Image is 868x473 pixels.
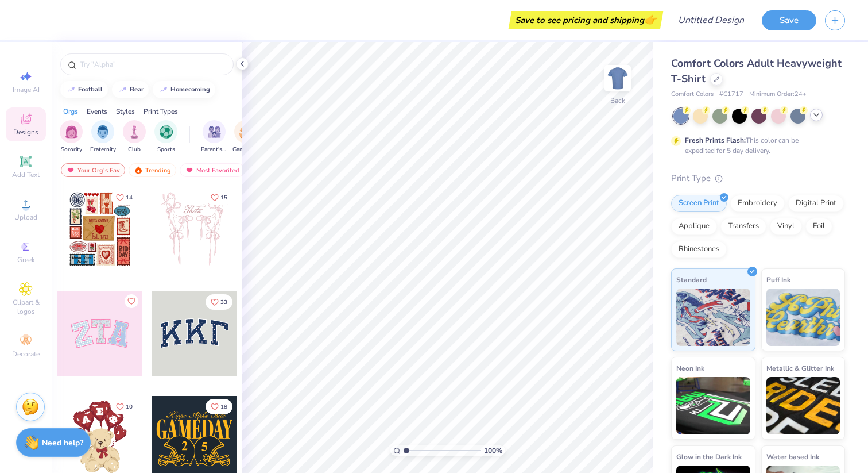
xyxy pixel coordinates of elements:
[220,299,227,305] span: 33
[749,90,807,99] span: Minimum Order: 24 +
[90,145,116,154] span: Fraternity
[129,163,176,177] div: Trending
[6,298,46,316] span: Clipart & logos
[128,145,141,154] span: Club
[61,145,82,154] span: Sorority
[676,274,707,286] span: Standard
[805,218,832,235] div: Foil
[144,106,178,117] div: Print Types
[762,10,816,30] button: Save
[118,86,127,93] img: trend_line.gif
[201,145,227,154] span: Parent's Weekend
[13,128,38,137] span: Designs
[60,120,83,154] button: filter button
[676,362,704,374] span: Neon Ink
[206,294,232,310] button: Like
[671,195,727,212] div: Screen Print
[788,195,844,212] div: Digital Print
[206,190,232,205] button: Like
[116,106,135,117] div: Styles
[239,125,253,139] img: Game Day Image
[78,86,103,93] div: football
[671,56,842,86] span: Comfort Colors Adult Heavyweight T-Shirt
[111,190,138,205] button: Like
[154,120,177,154] div: filter for Sports
[770,218,802,235] div: Vinyl
[67,86,76,93] img: trend_line.gif
[220,195,227,201] span: 15
[112,81,149,98] button: bear
[130,86,144,93] div: bear
[126,404,133,410] span: 10
[180,163,245,177] div: Most Favorited
[159,86,168,93] img: trend_line.gif
[126,195,133,201] span: 14
[201,120,227,154] div: filter for Parent's Weekend
[123,120,146,154] button: filter button
[671,218,717,235] div: Applique
[685,136,746,145] strong: Fresh Prints Flash:
[766,289,840,346] img: Puff Ink
[644,13,657,26] span: 👉
[720,218,766,235] div: Transfers
[96,125,109,139] img: Fraternity Image
[128,125,141,139] img: Club Image
[63,106,78,117] div: Orgs
[87,106,107,117] div: Events
[671,90,714,99] span: Comfort Colors
[719,90,743,99] span: # C1717
[17,255,35,264] span: Greek
[730,195,785,212] div: Embroidery
[676,377,750,434] img: Neon Ink
[766,451,819,463] span: Water based Ink
[511,11,660,29] div: Save to see pricing and shipping
[90,120,116,154] button: filter button
[671,172,845,185] div: Print Type
[766,377,840,434] img: Metallic & Glitter Ink
[484,445,502,456] span: 100 %
[220,404,227,410] span: 18
[201,120,227,154] button: filter button
[685,135,826,156] div: This color can be expedited for 5 day delivery.
[123,120,146,154] div: filter for Club
[606,67,629,90] img: Back
[676,289,750,346] img: Standard
[12,170,40,179] span: Add Text
[232,120,259,154] div: filter for Game Day
[153,81,215,98] button: homecoming
[669,9,753,32] input: Untitled Design
[65,125,78,139] img: Sorority Image
[125,294,138,308] button: Like
[60,81,108,98] button: football
[12,349,40,359] span: Decorate
[232,120,259,154] button: filter button
[160,125,173,139] img: Sports Image
[90,120,116,154] div: filter for Fraternity
[676,451,742,463] span: Glow in the Dark Ink
[208,125,221,139] img: Parent's Weekend Image
[111,399,138,414] button: Like
[42,437,83,448] strong: Need help?
[13,85,40,94] span: Image AI
[134,166,143,174] img: trending.gif
[61,163,125,177] div: Your Org's Fav
[60,120,83,154] div: filter for Sorority
[170,86,210,93] div: homecoming
[79,59,226,70] input: Try "Alpha"
[154,120,177,154] button: filter button
[766,362,834,374] span: Metallic & Glitter Ink
[185,166,194,174] img: most_fav.gif
[610,95,625,106] div: Back
[157,145,175,154] span: Sports
[671,241,727,258] div: Rhinestones
[14,213,37,222] span: Upload
[232,145,259,154] span: Game Day
[206,399,232,414] button: Like
[766,274,790,286] span: Puff Ink
[66,166,75,174] img: most_fav.gif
